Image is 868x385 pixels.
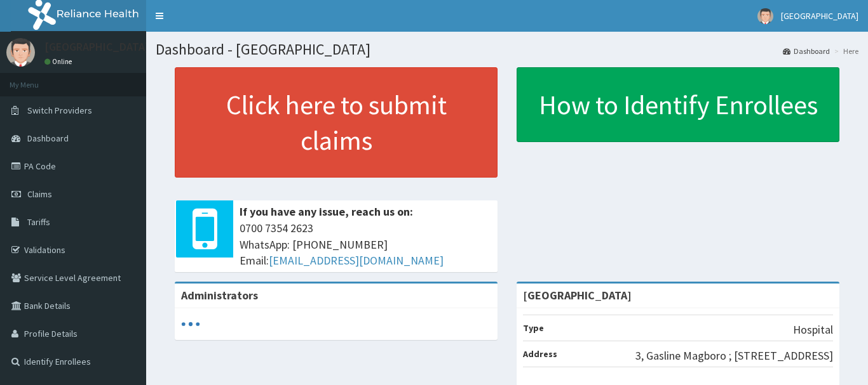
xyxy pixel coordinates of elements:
span: Claims [27,188,52,200]
p: Hospital [793,322,833,338]
strong: [GEOGRAPHIC_DATA] [523,288,632,303]
img: User Image [6,38,35,67]
b: Address [523,348,557,360]
img: User Image [757,8,773,24]
h1: Dashboard - [GEOGRAPHIC_DATA] [156,41,858,58]
p: 3, Gasline Magboro ; [STREET_ADDRESS] [635,348,833,364]
span: [GEOGRAPHIC_DATA] [781,10,858,22]
span: Tariffs [27,216,50,228]
span: Dashboard [27,133,69,144]
a: Online [44,57,75,66]
b: Type [523,322,544,334]
p: [GEOGRAPHIC_DATA] [44,41,149,53]
li: Here [831,46,858,56]
span: Switch Providers [27,105,92,116]
span: 0700 7354 2623 WhatsApp: [PHONE_NUMBER] Email: [240,220,491,269]
a: [EMAIL_ADDRESS][DOMAIN_NAME] [269,253,444,268]
b: If you have any issue, reach us on: [240,204,413,219]
a: Click here to submit claims [175,67,498,178]
a: Dashboard [783,46,830,56]
b: Administrators [181,288,258,303]
a: How to Identify Enrollees [517,67,839,142]
svg: audio-loading [181,315,200,334]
